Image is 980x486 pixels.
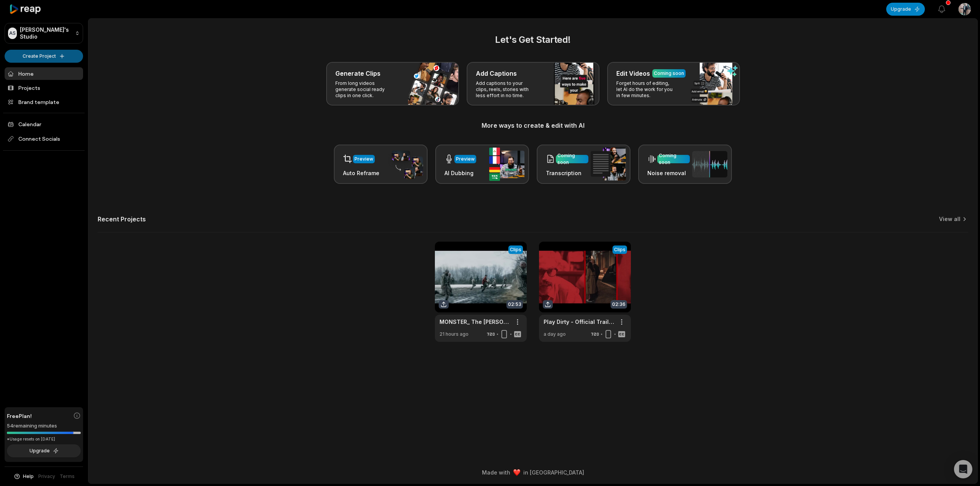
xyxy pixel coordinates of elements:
[7,436,81,442] div: *Usage resets on [DATE]
[544,318,614,326] a: Play Dirty - Official Trailer_2
[886,3,925,16] button: Upgrade
[444,169,476,177] h3: AI Dubbing
[659,152,688,166] div: Coming soon
[98,121,968,130] h3: More ways to create & edit with AI
[513,469,520,476] img: heart emoji
[20,26,72,40] p: [PERSON_NAME]'s Studio
[476,69,517,78] h3: Add Captions
[5,81,83,94] a: Projects
[335,69,381,78] h3: Generate Clips
[98,33,968,47] h2: Let's Get Started!
[95,468,970,476] div: Made with in [GEOGRAPHIC_DATA]
[616,69,650,78] h3: Edit Videos
[343,169,379,177] h3: Auto Reframe
[7,412,32,420] span: Free Plan!
[647,169,690,177] h3: Noise removal
[98,215,146,223] h2: Recent Projects
[546,169,588,177] h3: Transcription
[692,151,727,177] img: noise_removal.png
[5,132,83,146] span: Connect Socials
[591,148,626,180] img: transcription.png
[954,460,972,478] div: Open Intercom Messenger
[939,215,960,223] a: View all
[654,70,684,77] div: Coming soon
[5,118,83,130] a: Calendar
[456,156,475,163] div: Preview
[557,152,587,166] div: Coming soon
[7,444,81,457] button: Upgrade
[60,473,75,480] a: Terms
[8,28,17,39] div: AS
[5,50,83,63] button: Create Project
[5,67,83,80] a: Home
[476,80,535,99] p: Add captions to your clips, reels, stories with less effort in no time.
[5,96,83,108] a: Brand template
[7,422,81,430] div: 54 remaining minutes
[388,150,423,179] img: auto_reframe.png
[335,80,395,99] p: From long videos generate social ready clips in one click.
[23,473,34,480] span: Help
[616,80,676,99] p: Forget hours of editing, let AI do the work for you in few minutes.
[38,473,55,480] a: Privacy
[439,318,510,326] a: MONSTER_ The [PERSON_NAME] Story _ Official Trailer _ Netflix
[354,156,373,163] div: Preview
[489,148,524,181] img: ai_dubbing.png
[13,473,34,480] button: Help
